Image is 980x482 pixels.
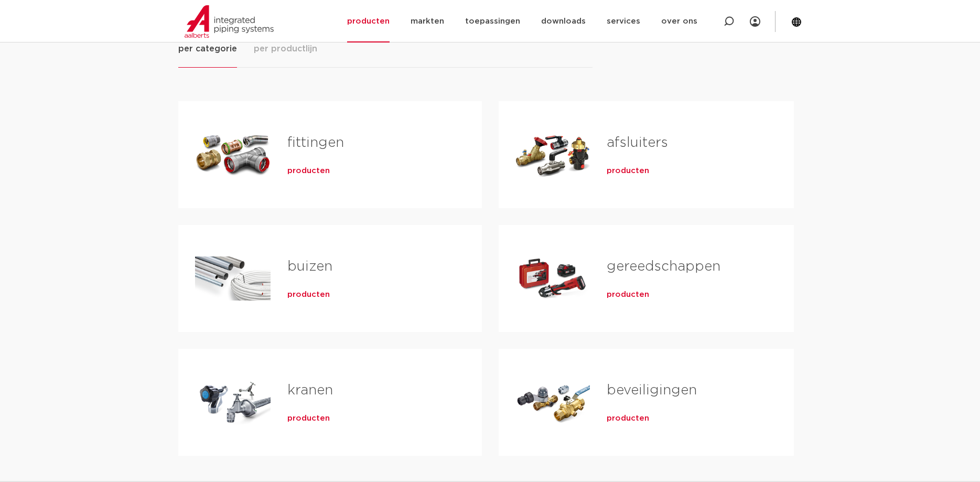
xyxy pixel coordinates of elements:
div: Tabs. Open items met enter of spatie, sluit af met escape en navigeer met de pijltoetsen. [178,42,802,473]
a: producten [287,413,330,424]
span: per categorie [178,42,237,55]
span: per productlijn [254,42,317,55]
a: producten [607,290,649,300]
a: kranen [287,383,333,397]
a: producten [287,290,330,300]
a: gereedschappen [607,260,720,273]
a: producten [287,166,330,176]
a: producten [607,166,649,176]
a: producten [607,413,649,424]
a: beveiligingen [607,383,697,397]
a: afsluiters [607,136,668,149]
a: fittingen [287,136,344,149]
a: buizen [287,260,332,273]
